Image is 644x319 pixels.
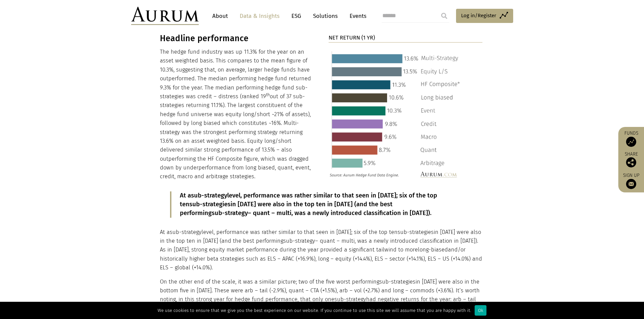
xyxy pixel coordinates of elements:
span: sub-strategy [170,229,201,235]
span: sub-strategy [191,192,227,199]
h3: Headline performance [160,33,314,44]
a: Funds [622,130,641,147]
input: Submit [437,9,451,23]
a: ESG [288,10,305,22]
span: sub-strategy [283,238,315,244]
p: On the other end of the scale, it was a similar picture; two of the five worst performing in [DAT... [160,277,483,313]
span: sub-strategies [398,229,434,235]
span: sub-strategy [212,209,248,217]
a: Solutions [310,10,341,22]
div: Share [622,152,641,167]
sup: th [266,92,270,97]
span: sub-strategies [189,201,231,208]
strong: NET RETURN (1 YR) [329,34,375,41]
span: sub-strategy [334,296,366,302]
a: Sign up [622,172,641,189]
p: The hedge fund industry was up 11.3% for the year on an asset weighted basis. This compares to th... [160,48,314,181]
a: Data & Insights [236,10,283,22]
span: sub-strategies [379,278,415,285]
img: Share this post [626,157,636,167]
span: long-biased [418,246,448,253]
img: Aurum [131,7,199,25]
a: Log in/Register [456,9,513,23]
img: Sign up to our newsletter [626,179,636,189]
span: Log in/Register [461,11,496,20]
img: Access Funds [626,137,636,147]
div: Ok [475,305,486,316]
p: At a level, performance was rather similar to that seen in [DATE]; six of the top ten in [DATE] w... [180,191,464,218]
a: Events [346,10,366,22]
p: At a level, performance was rather similar to that seen in [DATE]; six of the top ten in [DATE] w... [160,228,483,272]
a: About [209,10,231,22]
